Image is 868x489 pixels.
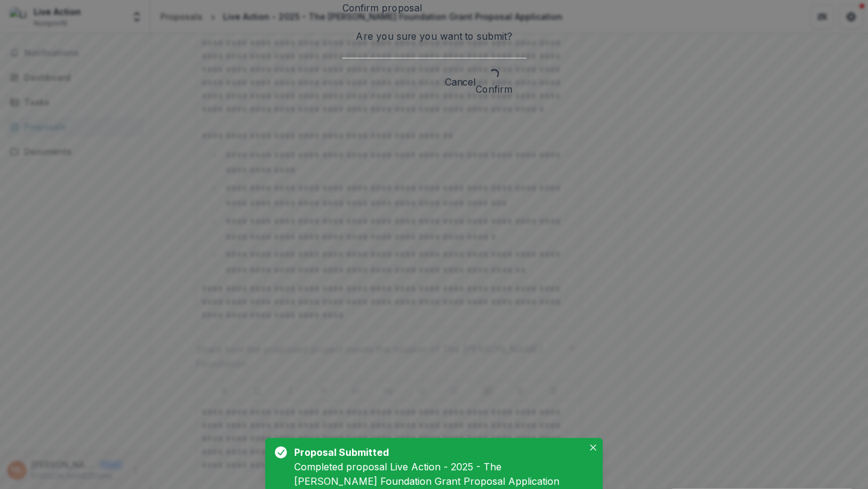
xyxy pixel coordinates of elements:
[294,459,583,488] div: Completed proposal Live Action - 2025 - The [PERSON_NAME] Foundation Grant Proposal Application
[294,445,579,459] div: Proposal Submitted
[476,68,512,96] button: Confirm
[444,75,475,90] button: Cancel
[476,83,512,95] span: Confirm
[586,440,600,455] button: Close
[342,1,526,15] header: Confirm proposal
[342,15,526,58] div: Are you sure you want to submit?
